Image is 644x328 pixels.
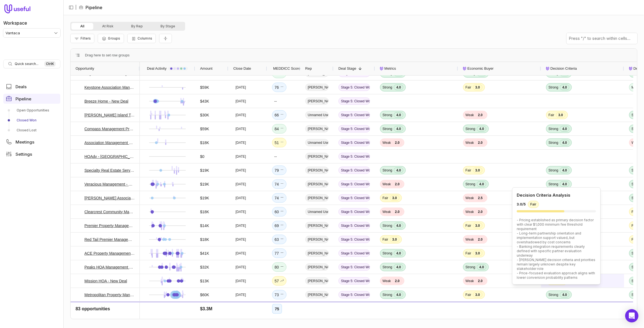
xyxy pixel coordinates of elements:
[84,126,135,132] a: Compass Management Professionals Deal
[233,65,251,72] span: Close Date
[275,181,284,188] div: 74
[147,65,167,72] span: Deal Activity
[465,265,475,269] span: Strong
[236,168,246,173] time: [DATE]
[70,34,94,43] button: Filter Pipeline
[338,98,370,105] span: Stage 5: Closed Won
[84,222,135,229] a: Premier Property Management - New Deal
[475,278,485,284] span: 2.0
[275,250,284,257] div: 77
[236,154,246,159] time: [DATE]
[338,222,370,229] span: Stage 5: Closed Won
[394,292,403,298] span: 4.0
[382,182,391,186] span: Weak
[127,34,156,43] button: Columns
[382,293,392,297] span: Strong
[338,111,370,119] span: Stage 5: Closed Won
[632,210,637,214] span: Fair
[274,153,277,160] div: --
[463,62,536,75] div: Economic Buyer
[382,210,391,214] span: Weak
[549,127,558,131] span: Strong
[275,84,284,91] div: 76
[465,237,474,242] span: Weak
[632,223,637,228] span: Fair
[394,168,403,173] span: 4.0
[81,36,91,40] span: Filters
[236,279,246,283] time: [DATE]
[85,52,130,59] div: Row Groups
[84,291,135,298] a: Metropolitan Property Management Macomb County Deal
[138,36,152,40] span: Columns
[517,202,526,207] div: 3.0 / 5
[560,85,569,90] span: 4.0
[84,181,135,188] a: Veracious Management - New Deal
[200,278,209,284] span: $13K
[15,62,38,66] span: Quick search...
[394,112,403,118] span: 4.0
[477,264,486,270] span: 4.0
[84,195,135,201] a: [PERSON_NAME] Association Management LLC Deal
[200,126,209,132] span: $59K
[280,126,284,132] span: No change
[84,98,128,105] a: Breeze Home - New Deal
[338,291,370,298] span: Stage 5: Closed Won
[236,182,246,186] time: [DATE]
[275,126,284,132] div: 84
[280,84,284,91] span: No change
[394,126,403,132] span: 4.0
[390,195,399,201] span: 3.0
[200,291,209,298] span: $60K
[200,236,209,243] span: $18K
[85,52,130,59] span: Drag here to set row groups
[632,265,641,269] span: Strong
[200,139,209,146] span: $18K
[93,23,122,30] button: At Risk
[473,223,482,228] span: 3.0
[465,85,471,90] span: Fair
[475,195,485,201] span: 2.5
[465,210,474,214] span: Weak
[632,127,641,131] span: Strong
[84,264,135,270] a: Peaks HOA Management Company Deal
[473,85,482,90] span: 3.0
[3,82,60,92] a: Deals
[392,140,402,145] span: 2.0
[632,237,637,242] span: Fair
[475,112,485,118] span: 2.0
[560,181,569,187] span: 4.0
[382,237,388,242] span: Fair
[338,153,370,160] span: Stage 5: Closed Won
[275,195,284,201] div: 74
[3,126,60,135] a: Closed Lost
[3,106,60,135] div: Pipeline submenu
[84,153,135,160] a: HOAdv - [GEOGRAPHIC_DATA] - New Deal
[475,209,485,215] span: 2.0
[305,250,329,257] span: [PERSON_NAME]
[84,250,135,257] a: ACE Property Management, Inc. - New Deal
[200,153,205,160] span: $0
[392,209,402,215] span: 2.0
[556,112,565,118] span: 3.0
[305,139,329,146] span: Unnamed User
[473,251,482,256] span: 3.0
[275,167,284,174] div: 79
[632,168,641,173] span: Strong
[625,309,638,322] div: Open Intercom Messenger
[517,192,596,199] div: Decision Criteria Analysis
[394,251,403,256] span: 4.0
[305,264,329,271] span: [PERSON_NAME]
[384,65,396,72] span: Metrics
[272,62,295,75] div: MEDDICC Score
[305,181,329,188] span: [PERSON_NAME]
[67,3,75,12] button: Collapse sidebar
[338,236,370,243] span: Stage 5: Closed Won
[338,139,370,146] span: Stage 5: Closed Won
[392,181,402,187] span: 2.0
[200,209,209,215] span: $18K
[84,167,135,174] a: Specialty Real Estate Services Deal
[3,137,60,147] a: Meetings
[84,84,135,91] a: Keystone Association Managers
[465,293,471,297] span: Fair
[236,113,246,117] time: [DATE]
